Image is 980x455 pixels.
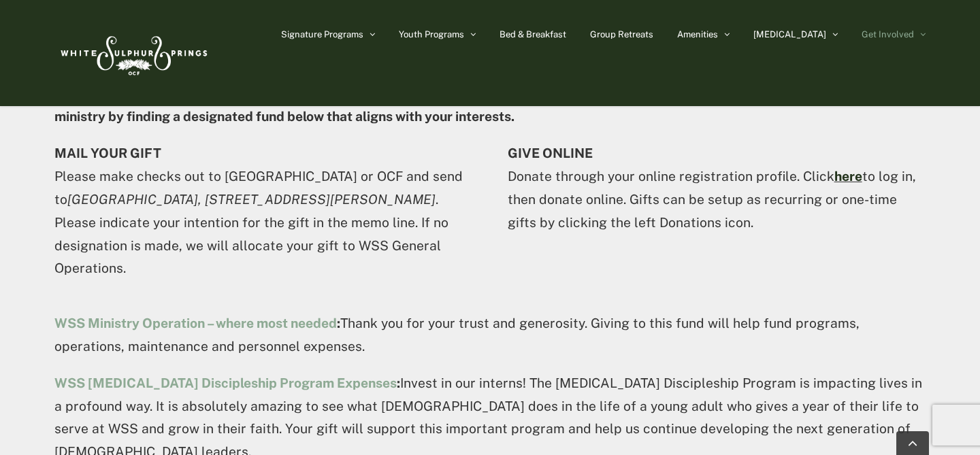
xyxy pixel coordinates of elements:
[54,375,397,390] a: WSS [MEDICAL_DATA] Discipleship Program Expenses
[67,192,436,207] em: [GEOGRAPHIC_DATA], [STREET_ADDRESS][PERSON_NAME]
[54,316,337,331] a: WSS Ministry Operation – where most needed
[54,21,211,85] img: White Sulphur Springs Logo
[54,375,400,390] strong: :
[281,30,363,39] span: Signature Programs
[54,316,340,331] b: :
[54,312,926,358] p: Thank you for your trust and generosity. Giving to this fund will help fund programs, operations,...
[399,30,464,39] span: Youth Programs
[500,30,566,39] span: Bed & Breakfast
[753,30,826,39] span: [MEDICAL_DATA]
[54,146,161,161] strong: MAIL YOUR GIFT
[590,30,653,39] span: Group Retreats
[677,30,718,39] span: Amenities
[862,30,914,39] span: Get Involved
[508,142,926,234] p: Donate through your online registration profile. Click to log in, then donate online. Gifts can b...
[54,142,472,280] p: Please make checks out to [GEOGRAPHIC_DATA] or OCF and send to . Please indicate your intention f...
[508,146,593,161] strong: GIVE ONLINE
[834,169,862,184] a: here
